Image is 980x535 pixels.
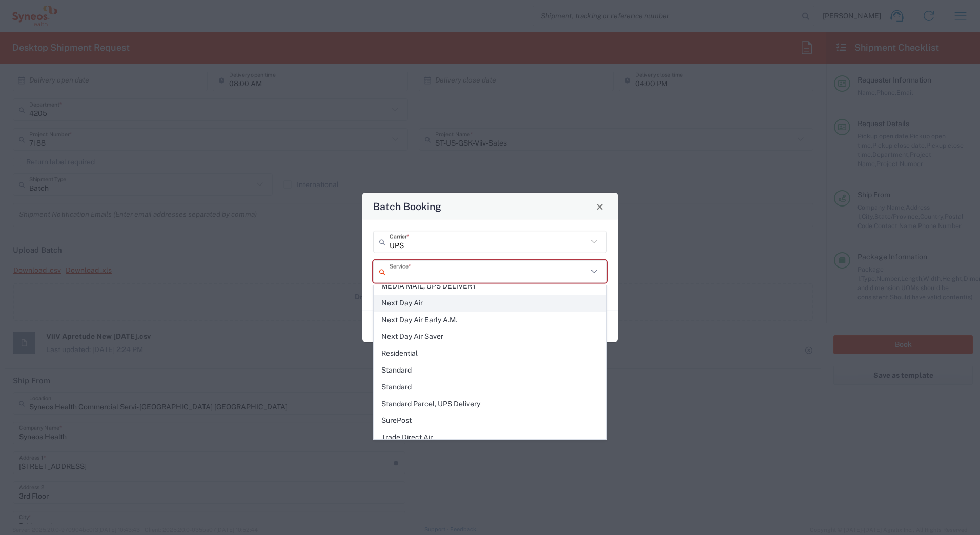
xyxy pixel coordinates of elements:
span: Standard [374,379,606,395]
span: MEDIA MAIL, UPS DELIVERY [374,278,606,294]
div: This field is required [373,283,607,292]
span: Next Day Air Early A.M. [374,312,606,328]
span: Residential [374,345,606,361]
span: Trade Direct Air [374,429,606,445]
span: Next Day Air Saver [374,328,606,344]
h4: Batch Booking [373,199,441,214]
span: SurePost [374,413,606,428]
span: Standard [374,362,606,378]
span: Next Day Air [374,295,606,311]
span: Standard Parcel, UPS Delivery [374,396,606,412]
button: Close [593,199,607,214]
